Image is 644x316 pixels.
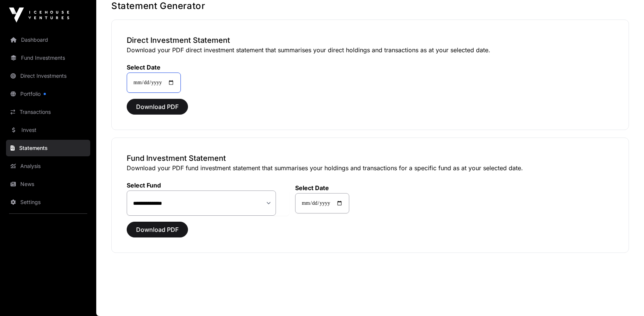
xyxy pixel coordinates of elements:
[6,158,90,174] a: Analysis
[6,140,90,156] a: Statements
[6,176,90,192] a: News
[606,280,644,316] iframe: Chat Widget
[127,99,188,115] button: Download PDF
[127,35,614,45] h3: Direct Investment Statement
[127,64,181,71] label: Select Date
[6,68,90,84] a: Direct Investments
[127,45,614,54] p: Download your PDF direct investment statement that summarises your direct holdings and transactio...
[295,184,349,192] label: Select Date
[127,153,614,163] h3: Fund Investment Statement
[6,50,90,66] a: Fund Investments
[6,122,90,138] a: Invest
[9,8,69,23] img: Icehouse Ventures Logo
[136,225,179,234] span: Download PDF
[127,222,188,237] button: Download PDF
[6,86,90,102] a: Portfolio
[127,163,614,172] p: Download your PDF fund investment statement that summarises your holdings and transactions for a ...
[6,32,90,48] a: Dashboard
[127,181,289,189] label: Select Fund
[127,106,188,114] a: Download PDF
[136,102,179,111] span: Download PDF
[6,104,90,120] a: Transactions
[6,194,90,210] a: Settings
[127,229,188,237] a: Download PDF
